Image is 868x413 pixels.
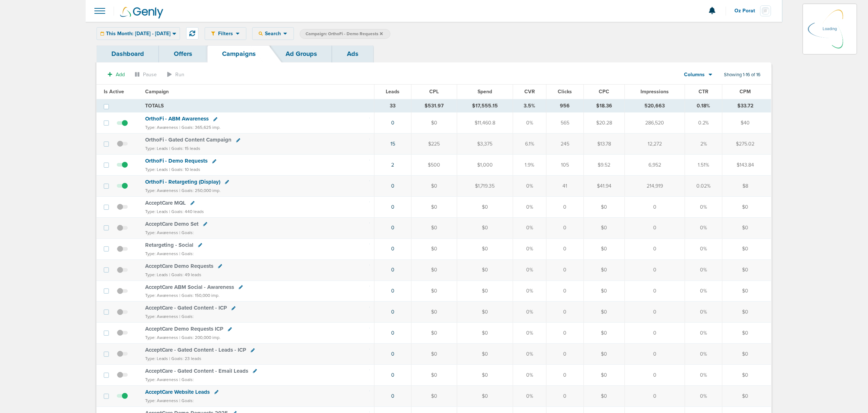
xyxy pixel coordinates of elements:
[625,302,685,323] td: 0
[411,196,457,217] td: $0
[411,217,457,238] td: $0
[411,323,457,344] td: $0
[145,398,179,403] small: Type: Awareness
[685,323,722,344] td: 0%
[546,155,584,176] td: 105
[391,204,394,210] a: 0
[411,113,457,134] td: $0
[685,176,722,197] td: 0.02%
[180,293,220,298] small: | Goals: 150,000 imp.
[145,304,227,311] span: AcceptCare - Gated Content - ICP
[391,267,394,273] a: 0
[457,196,513,217] td: $0
[722,217,771,238] td: $0
[546,344,584,365] td: 0
[180,314,194,319] small: | Goals:
[558,89,572,95] span: Clicks
[513,217,546,238] td: 0%
[584,217,625,238] td: $0
[513,281,546,302] td: 0%
[513,238,546,259] td: 0%
[169,167,201,172] small: | Goals: 10 leads
[625,365,685,386] td: 0
[722,134,771,155] td: $275.02
[207,45,271,62] a: Campaigns
[411,385,457,406] td: $0
[685,217,722,238] td: 0%
[513,385,546,406] td: 0%
[722,196,771,217] td: $0
[513,302,546,323] td: 0%
[685,196,722,217] td: 0%
[685,281,722,302] td: 0%
[411,176,457,197] td: $0
[722,385,771,406] td: $0
[145,125,179,130] small: Type: Awareness
[457,281,513,302] td: $0
[391,246,394,252] a: 0
[625,196,685,217] td: 0
[411,281,457,302] td: $0
[457,217,513,238] td: $0
[457,176,513,197] td: $1,719.35
[457,323,513,344] td: $0
[584,113,625,134] td: $20.28
[546,196,584,217] td: 0
[391,288,394,294] a: 0
[513,155,546,176] td: 1.9%
[374,99,411,113] td: 33
[391,330,394,336] a: 0
[584,99,625,113] td: $18.36
[734,8,760,13] span: Oz Porat
[391,372,394,378] a: 0
[145,89,169,95] span: Campaign
[145,251,179,256] small: Type: Awareness
[97,45,159,62] a: Dashboard
[546,134,584,155] td: 245
[145,167,168,172] small: Type: Leads
[457,344,513,365] td: $0
[722,113,771,134] td: $40
[584,344,625,365] td: $0
[546,99,584,113] td: 956
[457,259,513,281] td: $0
[584,155,625,176] td: $9.52
[685,113,722,134] td: 0.2%
[104,69,129,80] button: Add
[722,99,771,113] td: $33.72
[584,302,625,323] td: $0
[145,230,179,235] small: Type: Awareness
[180,251,194,256] small: | Goals:
[546,113,584,134] td: 565
[145,209,168,214] small: Type: Leads
[145,293,179,298] small: Type: Awareness
[120,7,163,19] img: Genly
[391,225,394,231] a: 0
[169,272,202,277] small: | Goals: 49 leads
[513,176,546,197] td: 0%
[145,179,221,185] span: OrthoFi - Retargeting (Display)
[685,302,722,323] td: 0%
[141,99,374,113] td: TOTALS
[411,155,457,176] td: $500
[169,146,201,151] small: | Goals: 15 leads
[546,302,584,323] td: 0
[306,31,383,37] span: Campaign: OrthoFi - Demo Requests
[145,368,249,374] span: AcceptCare - Gated Content - Email Leads
[599,89,610,95] span: CPC
[722,365,771,386] td: $0
[513,113,546,134] td: 0%
[429,89,439,95] span: CPL
[457,385,513,406] td: $0
[145,272,168,277] small: Type: Leads
[685,259,722,281] td: 0%
[145,356,168,361] small: Type: Leads
[584,365,625,386] td: $0
[625,344,685,365] td: 0
[145,389,210,395] span: AcceptCare Website Leads
[411,238,457,259] td: $0
[546,365,584,386] td: 0
[116,71,125,78] span: Add
[722,238,771,259] td: $0
[584,196,625,217] td: $0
